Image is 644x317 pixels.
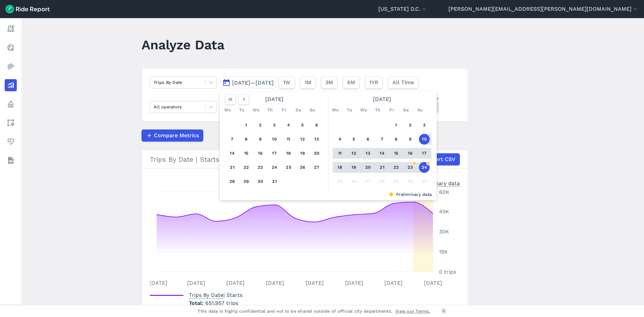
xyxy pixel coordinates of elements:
button: 22 [391,162,401,173]
button: 15 [241,148,252,159]
div: Su [415,105,425,115]
button: 1W [279,76,295,89]
a: Heatmaps [5,60,17,72]
div: Tu [236,105,247,115]
span: | Starts [189,292,243,298]
button: 8 [391,134,401,145]
button: 6 [311,120,322,130]
button: 1M [300,76,316,89]
a: Health [5,136,17,148]
button: 4 [283,120,294,130]
button: 24 [419,162,430,173]
div: Th [265,105,275,115]
button: All Time [388,76,418,89]
button: 13 [363,148,373,159]
tspan: [DATE] [306,280,324,286]
button: 27 [311,162,322,173]
a: Analyze [5,79,17,91]
button: 7 [227,134,237,145]
a: Areas [5,117,17,129]
span: 1YR [369,78,378,87]
button: 12 [297,134,308,145]
button: 14 [377,148,387,159]
tspan: [DATE] [384,280,402,286]
div: Sa [400,105,411,115]
div: Th [372,105,383,115]
button: 6M [343,76,360,89]
div: Su [307,105,318,115]
div: Preliminary data [225,191,432,198]
button: 23 [255,162,266,173]
div: Mo [330,105,341,115]
span: All Time [392,78,414,87]
button: 12 [348,148,359,159]
span: Export CSV [425,155,455,163]
button: 24 [269,162,280,173]
button: [DATE]—[DATE] [220,76,276,89]
button: 20 [363,162,373,173]
button: 9 [405,134,416,145]
span: 1W [283,78,290,87]
button: 18 [334,162,345,173]
button: 10 [269,134,280,145]
span: Trips By Date [189,290,223,299]
span: 651,957 trips [205,300,238,306]
tspan: [DATE] [266,280,284,286]
div: We [358,105,369,115]
tspan: 15K [439,249,448,255]
div: [DATE] [330,94,434,105]
button: 15 [391,148,401,159]
button: 22 [241,162,252,173]
div: Preliminary data [417,179,460,187]
tspan: [DATE] [187,280,205,286]
button: 7 [377,134,387,145]
span: Total [189,300,205,306]
div: Fr [386,105,397,115]
button: 5 [297,120,308,130]
button: 21 [227,162,237,173]
button: 13 [311,134,322,145]
tspan: [DATE] [345,280,363,286]
button: 1 [241,120,252,130]
button: 29 [241,176,252,187]
a: Realtime [5,42,17,54]
button: 21 [377,162,387,173]
tspan: [DATE] [424,280,442,286]
button: 23 [405,162,416,173]
button: 11 [334,148,345,159]
button: 14 [227,148,237,159]
button: 16 [255,148,266,159]
div: Mo [222,105,233,115]
button: 19 [348,162,359,173]
button: 9 [255,134,266,145]
img: Ride Report [5,5,50,13]
button: 31 [269,176,280,187]
button: [US_STATE] D.C. [378,5,427,13]
button: 25 [334,176,345,187]
tspan: 30K [439,228,449,235]
span: 6M [347,78,355,87]
button: 26 [297,162,308,173]
button: 28 [377,176,387,187]
button: 3 [269,120,280,130]
button: 5 [348,134,359,145]
button: 28 [227,176,237,187]
tspan: 60K [439,189,449,195]
div: Trips By Date | Starts [150,153,460,165]
tspan: 0 trips [439,269,456,275]
div: [DATE] [222,94,326,105]
span: Compare Metrics [154,131,199,140]
tspan: [DATE] [226,280,245,286]
button: 11 [283,134,294,145]
button: 26 [348,176,359,187]
tspan: 45K [439,208,449,215]
div: We [251,105,261,115]
button: 3 [419,120,430,130]
h1: Analyze Data [142,36,224,54]
button: 17 [269,148,280,159]
a: View our Terms. [395,308,430,314]
button: 27 [363,176,373,187]
button: 2 [255,120,266,130]
a: Policy [5,98,17,110]
div: Tu [344,105,355,115]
